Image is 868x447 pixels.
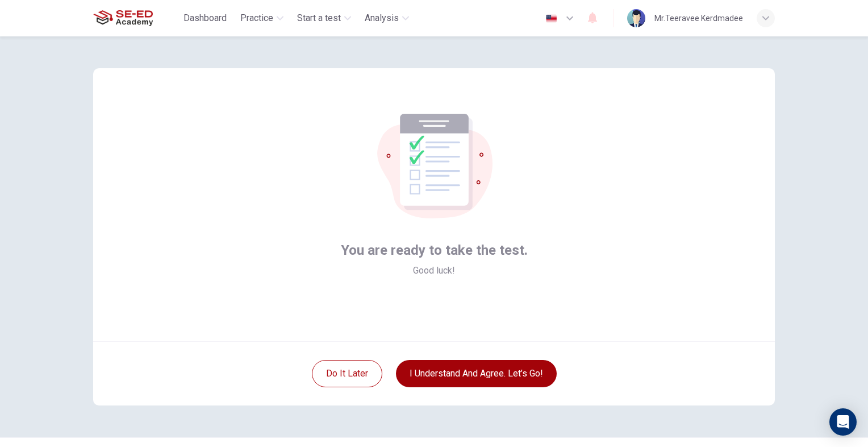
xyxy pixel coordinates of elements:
[179,8,231,28] button: Dashboard
[829,408,857,436] div: Open Intercom Messenger
[93,7,179,30] a: SE-ED Academy logo
[297,11,341,25] span: Start a test
[293,8,356,28] button: Start a test
[413,264,455,278] span: Good luck!
[93,7,153,30] img: SE-ED Academy logo
[544,14,558,23] img: en
[627,9,645,27] img: Profile picture
[312,360,382,387] button: Do it later
[236,8,288,28] button: Practice
[360,8,414,28] button: Analysis
[396,360,557,387] button: I understand and agree. Let’s go!
[654,11,743,25] div: Mr.Teeravee Kerdmadee
[341,241,528,259] span: You are ready to take the test.
[365,11,399,25] span: Analysis
[240,11,273,25] span: Practice
[183,11,227,25] span: Dashboard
